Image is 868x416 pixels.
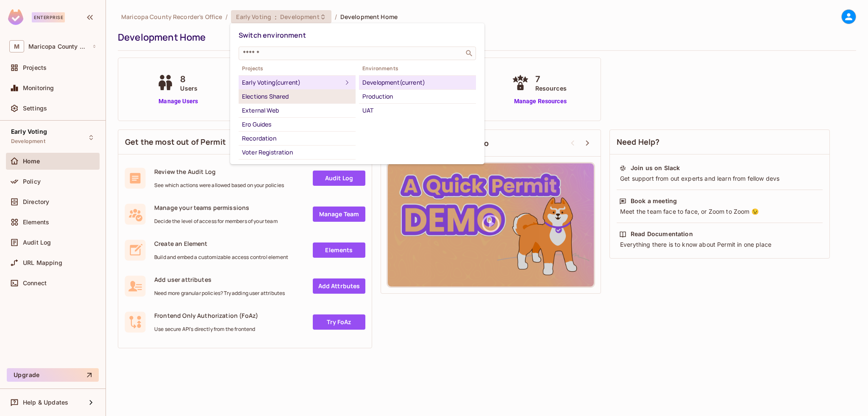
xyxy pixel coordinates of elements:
[362,105,473,116] div: UAT
[362,77,473,88] div: Development (current)
[239,30,306,40] span: Switch environment
[242,119,352,129] div: Ero Guides
[359,65,476,72] span: Environments
[242,147,352,157] div: Voter Registration
[239,65,356,72] span: Projects
[242,133,352,143] div: Recordation
[362,91,473,102] div: Production
[242,105,352,116] div: External Web
[242,77,342,88] div: Early Voting (current)
[242,91,352,102] div: Elections Shared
